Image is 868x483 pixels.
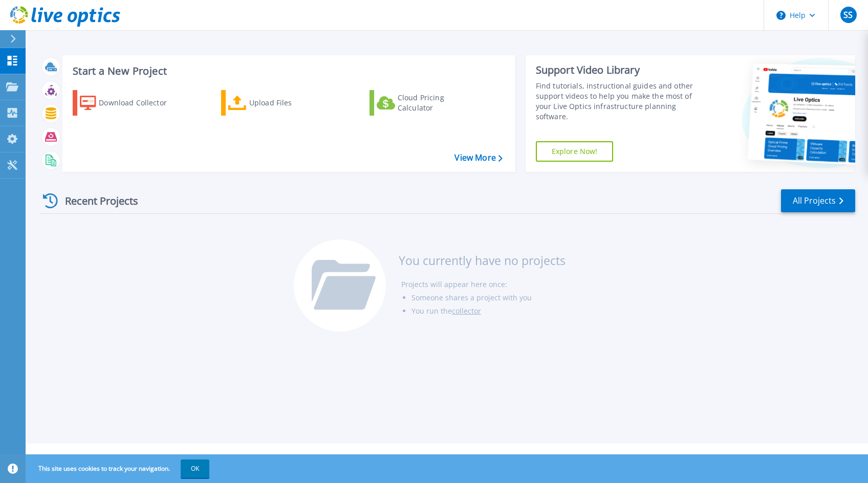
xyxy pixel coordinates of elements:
[411,291,566,304] li: Someone shares a project with you
[536,81,703,122] div: Find tutorials, instructional guides and other support videos to help you make the most of your L...
[181,459,209,478] button: OK
[398,93,480,113] div: Cloud Pricing Calculator
[843,11,853,19] span: SS
[249,93,331,113] div: Upload Files
[399,255,566,266] h3: You currently have no projects
[536,141,614,162] a: Explore Now!
[370,90,484,116] a: Cloud Pricing Calculator
[781,189,855,212] a: All Projects
[454,153,502,163] a: View More
[28,459,209,478] span: This site uses cookies to track your navigation.
[411,304,566,318] li: You run the
[221,90,335,116] a: Upload Files
[452,306,481,316] a: collector
[73,65,502,77] h3: Start a New Project
[401,278,566,291] li: Projects will appear here once:
[536,63,703,77] div: Support Video Library
[73,90,187,116] a: Download Collector
[99,93,181,113] div: Download Collector
[39,188,152,213] div: Recent Projects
